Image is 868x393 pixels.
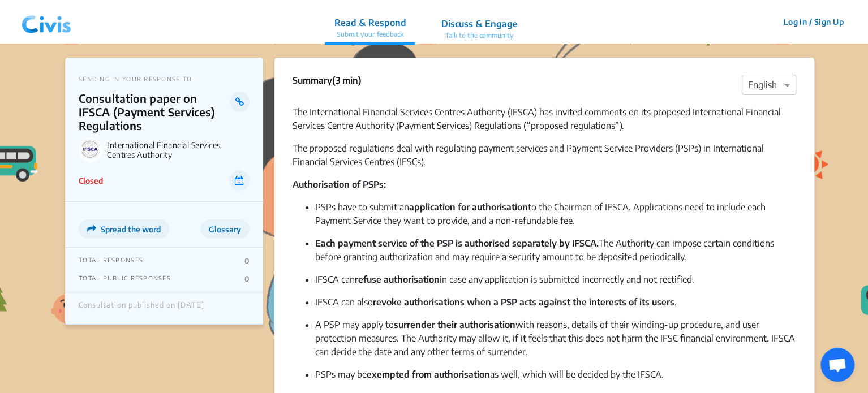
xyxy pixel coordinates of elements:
[315,318,796,359] p: A PSP may apply to with reasons, details of their winding-up procedure, and user protection measu...
[394,319,515,330] b: surrender their authorisation
[315,273,796,286] p: IFSCA can in case any application is submitted incorrectly and not rectified.
[79,301,204,316] div: Consultation published on [DATE]
[244,256,250,265] p: 0
[209,224,241,234] span: Glossary
[79,92,230,132] p: Consultation paper on IFSCA (Payment Services) Regulations
[315,368,796,381] p: PSPs may be as well, which will be decided by the IFSCA.
[776,13,851,31] button: Log In / Sign Up
[293,179,386,190] b: Authorisation of PSPs:
[293,74,362,87] p: Summary
[820,348,854,382] div: Open chat
[293,141,796,169] p: The proposed regulations deal with regulating payment services and Payment Service Providers (PSP...
[79,138,102,162] img: International Financial Services Centres Authority logo
[441,31,517,41] p: Talk to the community
[79,75,250,83] p: SENDING IN YOUR RESPONSE TO
[373,296,674,308] b: revoke authorisations when a PSP acts against the interests of its users
[441,17,517,31] p: Discuss & Engage
[315,237,599,249] b: Each payment service of the PSP is authorised separately by IFSCA.
[334,29,406,40] p: Submit your feedback
[315,200,796,227] p: PSPs have to submit an to the Chairman of IFSCA. Applications need to include each Payment Servic...
[101,224,161,234] span: Spread the word
[315,236,796,264] p: The Authority can impose certain conditions before granting authorization and may require a secur...
[107,140,250,159] p: International Financial Services Centres Authority
[17,5,76,39] img: navlogo.png
[79,175,103,187] p: Closed
[334,16,406,29] p: Read & Respond
[200,219,250,239] button: Glossary
[332,75,362,86] span: (3 min)
[367,369,490,380] b: exempted from authorisation
[293,105,796,132] p: The International Financial Services Centres Authority (IFSCA) has invited comments on its propos...
[79,219,169,239] button: Spread the word
[244,274,250,283] p: 0
[315,295,796,309] p: IFSCA can also .
[409,201,528,213] b: application for authorisation
[79,256,143,265] p: TOTAL RESPONSES
[79,274,171,283] p: TOTAL PUBLIC RESPONSES
[355,274,440,285] b: refuse authorisation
